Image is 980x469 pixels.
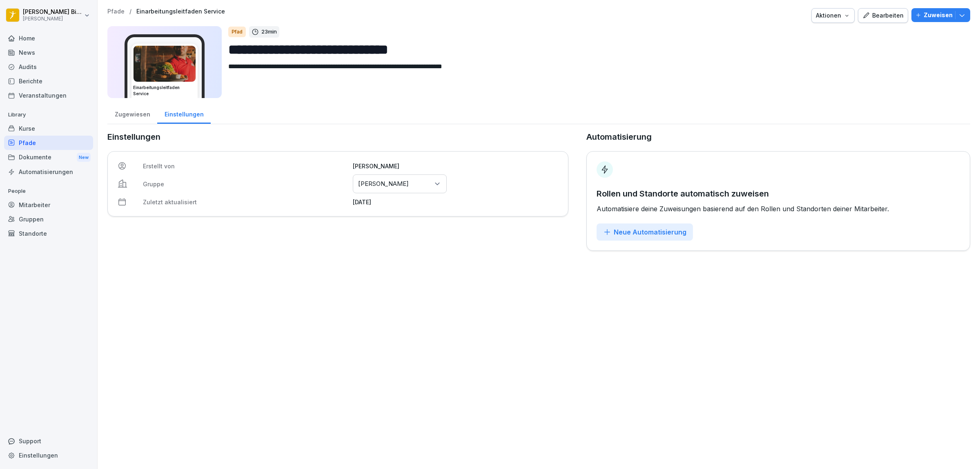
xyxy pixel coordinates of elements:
p: Erstellt von [143,162,348,170]
p: Zuweisen [924,11,953,20]
a: Zugewiesen [107,103,157,124]
a: Pfade [107,8,125,15]
p: [PERSON_NAME] [23,16,82,22]
a: Einstellungen [4,448,93,462]
div: Bearbeiten [862,11,904,20]
a: Pfade [4,136,93,150]
p: [PERSON_NAME] [353,162,558,170]
p: [PERSON_NAME] [358,180,409,188]
button: Aktionen [811,8,855,23]
p: 23 min [261,28,277,36]
a: News [4,45,93,60]
div: Support [4,434,93,448]
p: Library [4,108,93,121]
div: Dokumente [4,150,93,165]
p: Automatisiere deine Zuweisungen basierend auf den Rollen und Standorten deiner Mitarbeiter. [597,204,960,214]
h3: Einarbeitungsleitfaden Service [133,85,196,97]
a: Gruppen [4,212,93,226]
a: Mitarbeiter [4,198,93,212]
p: Automatisierung [586,131,652,143]
a: Home [4,31,93,45]
div: Neue Automatisierung [603,228,686,237]
p: / [129,8,131,15]
p: Gruppe [143,180,348,188]
div: Pfad [228,27,246,37]
button: Neue Automatisierung [597,223,693,241]
button: Zuweisen [911,8,970,22]
a: Kurse [4,121,93,136]
p: People [4,185,93,198]
button: Bearbeiten [858,8,908,23]
a: Berichte [4,74,93,88]
a: Automatisierungen [4,165,93,179]
div: Aktionen [816,11,850,20]
a: Standorte [4,226,93,241]
p: [DATE] [353,198,558,206]
div: New [77,153,91,162]
a: DokumenteNew [4,150,93,165]
p: Einstellungen [107,131,568,143]
p: Rollen und Standorte automatisch zuweisen [597,188,960,200]
img: cci14n8contgkr9oirf40653.png [134,46,196,82]
a: Veranstaltungen [4,88,93,103]
a: Einarbeitungsleitfaden Service [136,8,225,15]
p: [PERSON_NAME] Bierstedt [23,9,82,16]
a: Einstellungen [157,103,211,124]
a: Audits [4,60,93,74]
p: Zuletzt aktualisiert [143,198,348,206]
